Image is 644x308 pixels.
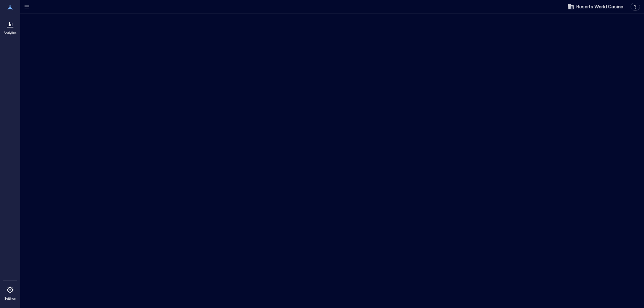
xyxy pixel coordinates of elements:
[2,16,18,37] a: Analytics
[2,282,18,303] a: Settings
[4,297,16,301] p: Settings
[566,1,625,12] button: Resorts World Casino
[576,3,623,10] span: Resorts World Casino
[4,31,16,35] p: Analytics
